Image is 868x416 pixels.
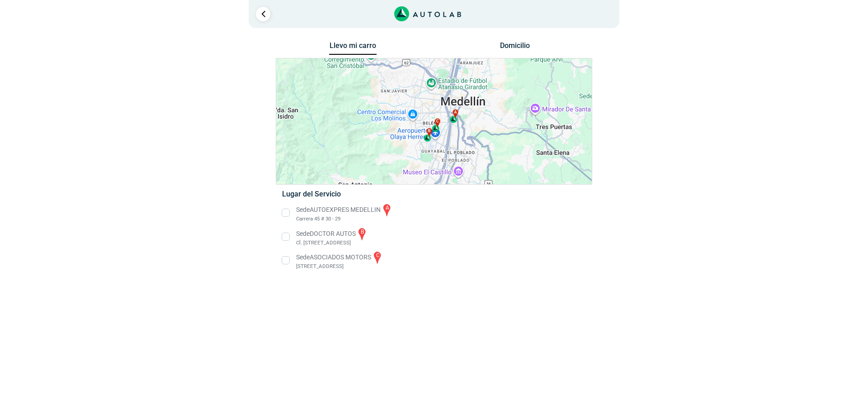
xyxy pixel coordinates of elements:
button: Domicilio [491,41,539,54]
span: b [428,128,431,134]
h5: Lugar del Servicio [282,190,585,198]
button: Llevo mi carro [329,41,377,55]
a: Link al sitio de autolab [394,9,462,18]
span: c [436,118,439,124]
a: Ir al paso anterior [256,7,270,21]
span: a [454,110,457,116]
